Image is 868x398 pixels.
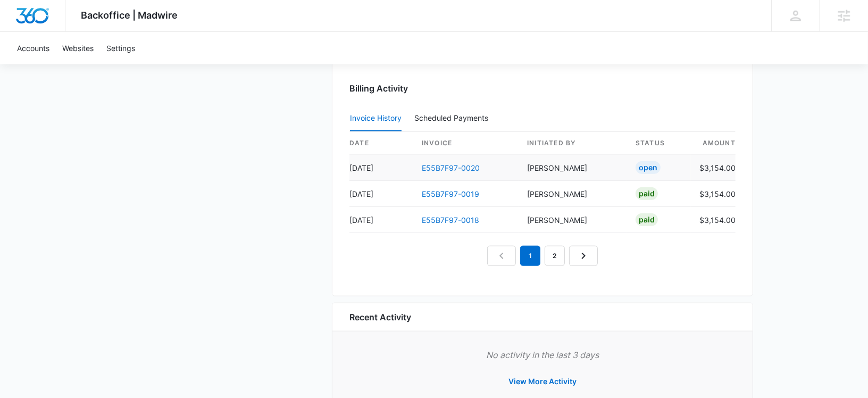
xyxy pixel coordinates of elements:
[422,189,479,198] a: E55B7F97-0019
[519,155,627,181] td: [PERSON_NAME]
[56,32,100,64] a: Websites
[519,207,627,233] td: [PERSON_NAME]
[422,215,479,225] a: E55B7F97-0018
[414,114,493,122] div: Scheduled Payments
[498,369,587,394] button: View More Activity
[349,181,413,207] td: [DATE]
[413,132,519,155] th: invoice
[349,132,413,155] th: date
[519,132,627,155] th: Initiated By
[569,246,598,266] a: Next Page
[349,155,413,181] td: [DATE]
[691,132,736,155] th: amount
[349,311,411,324] h6: Recent Activity
[11,32,56,64] a: Accounts
[519,181,627,207] td: [PERSON_NAME]
[691,181,736,207] td: $3,154.00
[627,132,691,155] th: status
[349,207,413,233] td: [DATE]
[100,32,141,64] a: Settings
[636,213,658,226] div: Paid
[350,106,402,131] button: Invoice History
[349,82,736,95] h3: Billing Activity
[691,155,736,181] td: $3,154.00
[545,246,565,266] a: Page 2
[636,161,661,174] div: Open
[691,207,736,233] td: $3,154.00
[81,10,178,21] span: Backoffice | Madwire
[422,163,480,172] a: E55B7F97-0020
[520,246,540,266] em: 1
[636,187,658,200] div: Paid
[487,246,598,266] nav: Pagination
[349,349,736,361] p: No activity in the last 3 days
